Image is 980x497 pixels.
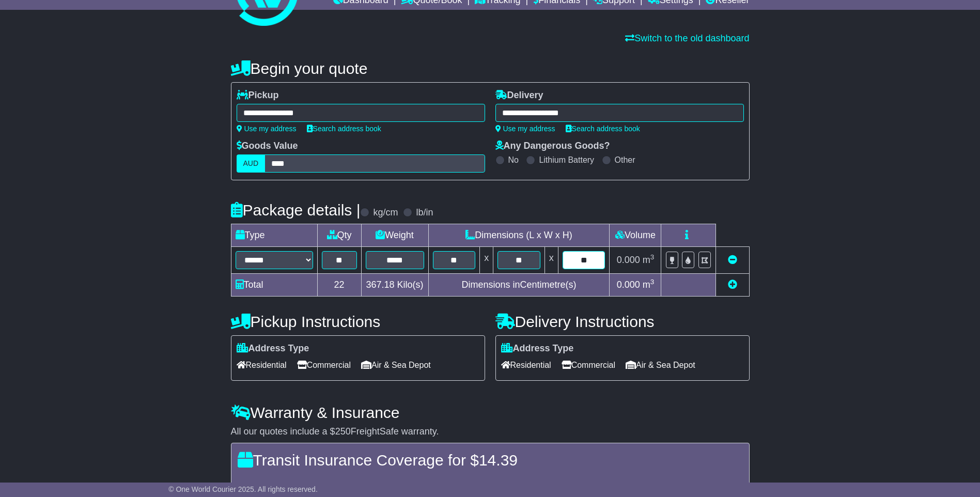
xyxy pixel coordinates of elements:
[237,357,287,373] span: Residential
[237,141,298,152] label: Goods Value
[317,224,361,247] td: Qty
[615,155,635,165] label: Other
[650,278,655,286] sup: 3
[501,343,574,354] label: Address Type
[168,485,318,493] span: © One World Courier 2025. All rights reserved.
[495,313,750,330] h4: Delivery Instructions
[428,274,610,297] td: Dimensions in Centimetre(s)
[728,279,737,290] a: Add new item
[231,274,317,297] td: Total
[617,255,640,265] span: 0.000
[508,155,519,165] label: No
[617,279,640,290] span: 0.000
[361,224,428,247] td: Weight
[297,357,351,373] span: Commercial
[231,60,750,77] h4: Begin your quote
[479,452,518,469] span: 14.39
[231,224,317,247] td: Type
[643,255,655,265] span: m
[495,125,555,133] a: Use my address
[373,207,398,219] label: kg/cm
[610,224,661,247] td: Volume
[562,357,615,373] span: Commercial
[495,90,543,101] label: Delivery
[545,247,558,274] td: x
[480,247,493,274] td: x
[366,279,394,290] span: 367.18
[650,253,655,261] sup: 3
[231,201,361,219] h4: Package details |
[643,279,655,290] span: m
[231,426,750,438] div: All our quotes include a $ FreightSafe warranty.
[626,357,695,373] span: Air & Sea Depot
[237,154,266,173] label: AUD
[335,426,351,437] span: 250
[728,255,737,265] a: Remove this item
[566,125,640,133] a: Search address book
[237,343,309,354] label: Address Type
[231,404,750,421] h4: Warranty & Insurance
[307,125,381,133] a: Search address book
[539,155,594,165] label: Lithium Battery
[501,357,551,373] span: Residential
[237,90,279,101] label: Pickup
[361,357,431,373] span: Air & Sea Depot
[416,207,433,219] label: lb/in
[317,274,361,297] td: 22
[237,125,297,133] a: Use my address
[428,224,610,247] td: Dimensions (L x W x H)
[495,141,610,152] label: Any Dangerous Goods?
[231,313,485,330] h4: Pickup Instructions
[625,33,749,43] a: Switch to the old dashboard
[361,274,428,297] td: Kilo(s)
[238,452,743,469] h4: Transit Insurance Coverage for $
